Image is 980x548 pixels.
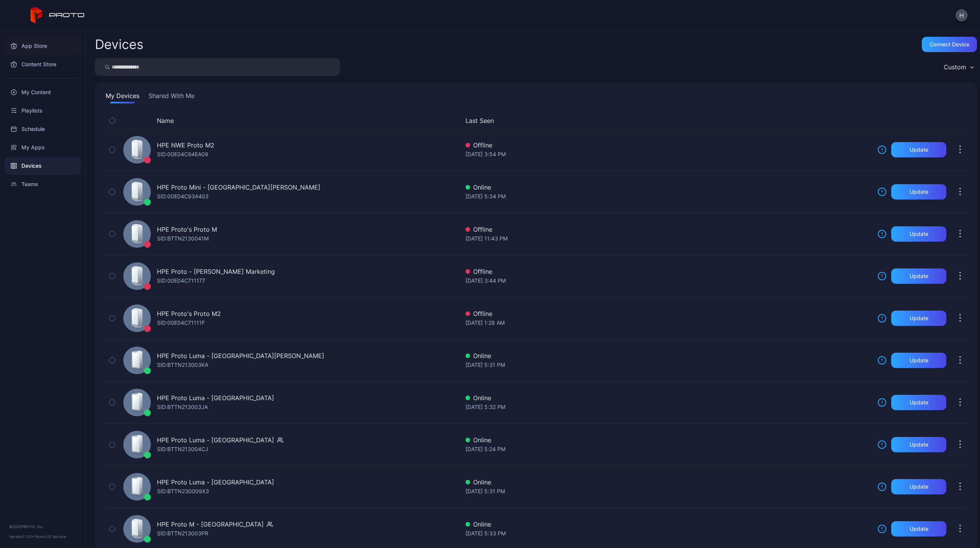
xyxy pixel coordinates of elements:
div: [DATE] 5:33 PM [465,529,871,538]
div: [DATE] 5:24 PM [465,445,871,454]
div: Options [952,116,968,125]
div: SID: 00E04C94EA09 [157,150,208,159]
button: Last Seen [465,116,868,125]
div: [DATE] 3:54 PM [465,150,871,159]
div: [DATE] 5:31 PM [465,487,871,496]
a: My Apps [5,138,81,157]
div: Update [910,484,928,490]
a: Teams [5,175,81,193]
div: Online [465,393,871,402]
button: My Devices [104,91,141,103]
div: [DATE] 1:28 AM [465,318,871,327]
div: SID: BTTN2130041M [157,234,209,243]
button: Update [891,395,946,410]
a: Devices [5,157,81,175]
div: [DATE] 3:44 PM [465,276,871,285]
div: Update [910,399,928,406]
button: Custom [940,58,977,76]
button: Update [891,268,946,284]
div: SID: BTTN213003JA [157,402,208,412]
div: Update [910,189,928,195]
button: Shared With Me [147,91,196,103]
div: Online [465,520,871,529]
div: [DATE] 5:32 PM [465,402,871,412]
div: HPE Proto M - [GEOGRAPHIC_DATA] [157,520,264,529]
div: Update [910,273,928,279]
div: © 2025 PROTO, Inc. [9,523,76,530]
div: SID: 00E04C71111F [157,318,205,327]
div: Online [465,478,871,487]
a: Playlists [5,101,81,120]
button: Update [891,479,946,494]
a: Content Store [5,55,81,74]
div: [DATE] 5:34 PM [465,192,871,201]
div: Custom [944,63,966,71]
button: Update [891,311,946,326]
div: Online [465,183,871,192]
div: SID: 00E04C711177 [157,276,205,285]
a: My Content [5,83,81,101]
div: Connect device [929,41,969,47]
button: Update [891,437,946,452]
div: SID: BTTN213003PR [157,529,208,538]
button: Update [891,184,946,200]
div: Update [910,442,928,448]
div: HPE Proto Luma - [GEOGRAPHIC_DATA][PERSON_NAME] [157,351,324,360]
button: Update [891,142,946,157]
div: Update [910,357,928,363]
div: Update [910,526,928,532]
div: SID: BTTN230009X3 [157,487,209,496]
a: Schedule [5,120,81,138]
div: HPE Proto Luma - [GEOGRAPHIC_DATA] [157,478,274,487]
div: HPE NWE Proto M2 [157,141,214,150]
button: Update [891,353,946,368]
div: SID: BTTN213004CJ [157,445,208,454]
button: Update [891,226,946,242]
div: SID: 00E04C93A403 [157,192,209,201]
div: Update [910,315,928,321]
div: [DATE] 5:31 PM [465,360,871,370]
div: Update [910,147,928,153]
div: Offline [465,141,871,150]
div: HPE Proto Luma - [GEOGRAPHIC_DATA] [157,435,274,445]
div: Online [465,435,871,445]
a: Terms Of Service [34,534,66,539]
div: Update Device [874,116,943,125]
button: Connect device [922,37,977,52]
button: Name [157,116,174,125]
div: HPE Proto Luma - [GEOGRAPHIC_DATA] [157,393,274,402]
button: H [955,9,968,21]
div: Update [910,231,928,237]
div: HPE Proto's Proto M [157,225,217,234]
div: HPE Proto Mini - [GEOGRAPHIC_DATA][PERSON_NAME] [157,183,320,192]
span: Version 1.13.1 • [9,534,34,539]
div: HPE Proto's Proto M2 [157,309,221,318]
div: [DATE] 11:43 PM [465,234,871,243]
div: Online [465,351,871,360]
div: HPE Proto - [PERSON_NAME] Marketing [157,267,275,276]
div: Offline [465,225,871,234]
button: Update [891,521,946,537]
div: SID: BTTN213003KA [157,360,208,370]
div: Offline [465,267,871,276]
h2: Devices [95,38,144,51]
div: Offline [465,309,871,318]
a: App Store [5,37,81,55]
